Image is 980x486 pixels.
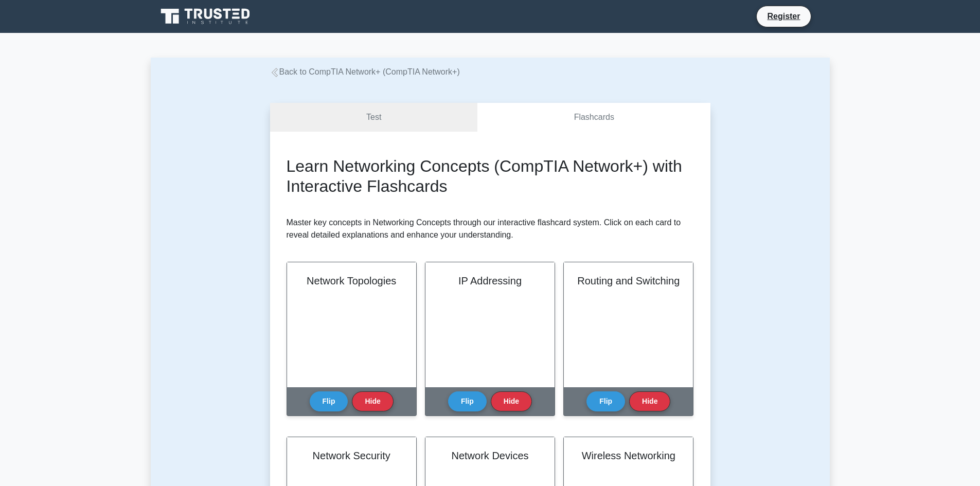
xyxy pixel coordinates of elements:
[576,449,681,462] h2: Wireless Networking
[761,10,806,23] a: Register
[629,391,670,411] button: Hide
[287,217,694,241] p: Master key concepts in Networking Concepts through our interactive flashcard system. Click on eac...
[448,391,487,411] button: Flip
[438,275,542,287] h2: IP Addressing
[491,391,532,411] button: Hide
[270,67,460,76] a: Back to CompTIA Network+ (CompTIA Network+)
[352,391,393,411] button: Hide
[299,275,404,287] h2: Network Topologies
[586,391,625,411] button: Flip
[477,103,710,132] a: Flashcards
[299,449,404,462] h2: Network Security
[310,391,348,411] button: Flip
[287,156,694,196] h2: Learn Networking Concepts (CompTIA Network+) with Interactive Flashcards
[270,103,478,132] a: Test
[576,275,681,287] h2: Routing and Switching
[438,449,542,462] h2: Network Devices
